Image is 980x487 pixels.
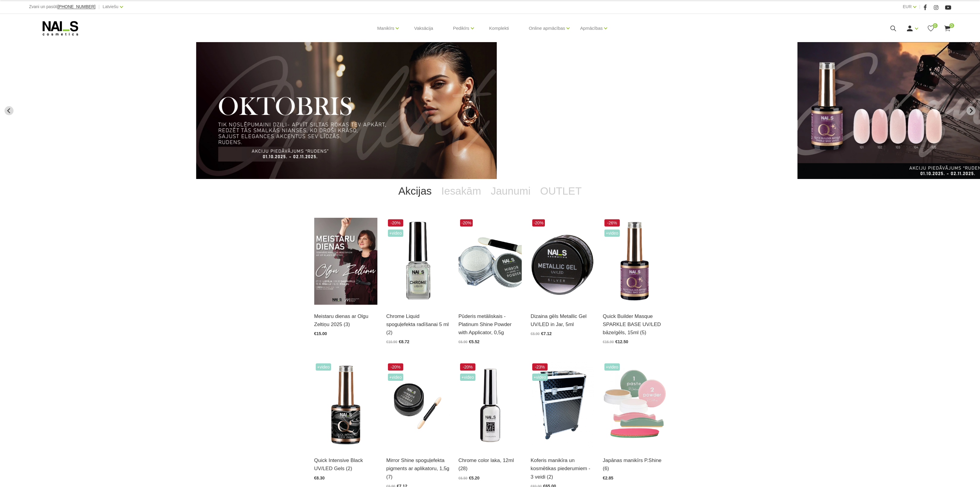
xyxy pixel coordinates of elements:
[460,219,473,227] span: -20%
[603,476,613,480] span: €2.85
[933,23,938,28] span: 0
[459,340,468,344] span: €6.90
[532,374,548,381] span: +Video
[966,106,975,115] button: Next slide
[459,312,522,337] a: Pūderis metāliskais - Platinum Shine Powder with Applicator, 0,5g
[459,456,522,473] a: Chrome color laka, 12ml (28)
[460,363,476,371] span: -20%
[377,16,395,40] a: Manikīrs
[615,339,628,344] span: €12.50
[532,219,545,227] span: -20%
[386,340,398,344] span: €10.90
[314,362,377,449] img: Quick Intensive Black - īpaši pigmentēta melnā gellaka. * Vienmērīgs pārklājums 1 kārtā bez svītr...
[314,476,325,480] span: €8.30
[604,230,620,237] span: +Video
[386,218,450,305] img: Dizaina produkts spilgtā spoguļa efekta radīšanai.LIETOŠANA: Pirms lietošanas nepieciešams sakrat...
[196,42,784,179] li: 1 of 11
[386,362,450,449] img: MIRROR SHINE POWDER - piesātināta pigmenta spoguļspīduma toņi spilgtam un pamanāmam manikīram! Id...
[388,374,404,381] span: +Video
[903,3,912,10] a: EUR
[437,179,486,203] a: Iesakām
[949,23,954,28] span: 0
[394,179,437,203] a: Akcijas
[529,16,565,40] a: Online apmācības
[944,25,951,32] a: 0
[603,312,666,337] a: Quick Builder Masque SPARKLE BASE UV/LED bāze/gēls, 15ml (5)
[604,363,620,371] span: +Video
[469,339,480,344] span: €5.52
[531,362,594,449] img: Profesionāls Koferis manikīra un kosmētikas piederumiemPiejams dažādās krāsās:Melns, balts, zelta...
[453,16,469,40] a: Pedikīrs
[459,362,522,449] img: Paredzēta hromēta jeb spoguļspīduma efekta veidošanai uz pilnas naga plātnes vai atsevišķiem diza...
[388,219,404,227] span: -20%
[316,363,331,371] span: +Video
[531,312,594,328] a: Dizaina gēls Metallic Gel UV/LED in Jar, 5ml
[919,3,920,11] span: |
[535,179,586,203] a: OUTLET
[469,476,480,480] span: €5.20
[531,218,594,305] img: Metallic Gel UV/LED ir intensīvi pigmentets metala dizaina gēls, kas palīdz radīt reljefu zīmējum...
[532,363,548,371] span: -23%
[603,456,666,473] a: Japānas manikīrs P.Shine (6)
[459,476,468,480] span: €6.50
[531,332,540,336] span: €8.90
[409,14,438,43] a: Vaksācija
[459,218,522,305] img: Augstas kvalitātes, metāliskā spoguļefekta dizaina pūderis lieliskam spīdumam. Šobrīd aktuāls spi...
[580,16,603,40] a: Apmācības
[603,362,666,449] img: “Japānas manikīrs” – sapnis par veseliem un stipriem nagiem ir piepildījies!Japānas manikīrs izte...
[386,312,450,337] a: Chrome Liquid spoguļefekta radīšanai 5 ml (2)
[5,106,14,115] button: Go to last slide
[386,456,450,481] a: Mirror Shine spoguļefekta pigments ar aplikatoru, 1,5g (7)
[314,218,377,305] img: ✨ Meistaru dienas ar Olgu Zeltiņu 2025 ✨ RUDENS / Seminārs manikīra meistariem Liepāja – 7. okt.,...
[484,14,514,43] a: Komplekti
[98,3,100,11] span: |
[314,312,377,328] a: Meistaru dienas ar Olgu Zeltiņu 2025 (3)
[531,456,594,481] a: Koferis manikīra un kosmētikas piederumiem - 3 veidi (2)
[604,219,620,227] span: -26%
[927,25,935,32] a: 0
[603,218,666,305] img: Maskējoša, viegli mirdzoša bāze/gels. Unikāls produkts ar daudz izmantošanas iespējām: •Bāze gell...
[314,456,377,473] a: Quick Intensive Black UV/LED Gels (2)
[314,331,327,336] span: €15.00
[603,340,614,344] span: €16.90
[57,4,95,9] span: [PHONE_NUMBER]
[388,230,404,237] span: +Video
[57,5,95,9] a: [PHONE_NUMBER]
[541,331,552,336] span: €7.12
[486,179,535,203] a: Jaunumi
[460,374,476,381] span: +Video
[29,3,95,11] div: Zvani un pasūti
[103,3,118,10] a: Latviešu
[388,363,404,371] span: -20%
[399,339,409,344] span: €8.72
